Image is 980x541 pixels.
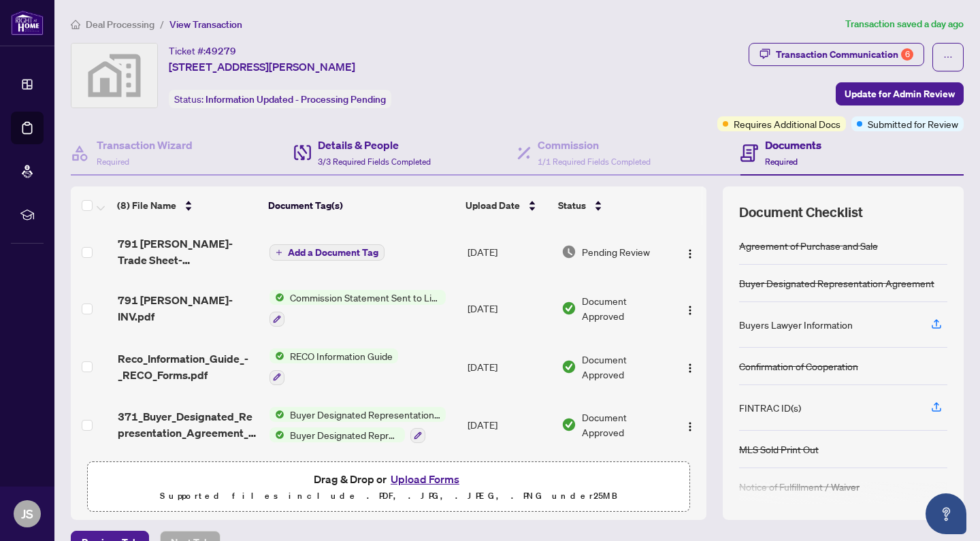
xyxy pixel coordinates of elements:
span: Add a Document Tag [288,248,378,257]
img: svg%3e [71,44,157,108]
span: home [71,20,80,29]
h4: Commission [538,137,651,153]
img: Logo [685,248,696,259]
span: Upload Date [465,198,520,213]
div: MLS Sold Print Out [739,442,819,457]
img: logo [11,10,44,35]
span: 791 [PERSON_NAME]-Trade Sheet-[PERSON_NAME] to Review.pdf [118,235,259,268]
button: Add a Document Tag [269,244,385,261]
span: Reco_Information_Guide_-_RECO_Forms.pdf [118,350,259,383]
span: 1/1 Required Fields Completed [538,157,651,167]
button: Logo [679,241,701,263]
div: Buyers Lawyer Information [739,317,853,332]
span: Update for Admin Review [845,83,955,105]
td: [DATE] [462,338,556,396]
button: Update for Admin Review [836,82,964,105]
h4: Transaction Wizard [97,137,193,153]
span: Drag & Drop or [314,470,463,488]
button: Logo [679,297,701,319]
div: Transaction Communication [776,44,913,65]
span: Buyer Designated Representation Agreement [284,407,446,422]
img: Logo [685,421,696,432]
div: Buyer Designated Representation Agreement [739,276,934,291]
img: Document Status [561,417,576,432]
p: Supported files include .PDF, .JPG, .JPEG, .PNG under 25 MB [96,488,681,504]
span: Pending Review [582,244,650,259]
th: Upload Date [460,186,553,225]
th: (8) File Name [112,186,263,225]
span: Submitted for Review [868,116,958,131]
img: Logo [685,363,696,374]
span: Required [97,157,129,167]
span: Required [765,157,798,167]
span: [STREET_ADDRESS][PERSON_NAME] [169,59,355,75]
img: Document Status [561,244,576,259]
div: Confirmation of Cooperation [739,359,858,374]
span: 371_Buyer_Designated_Representation_Agreement_-_PropTx-[PERSON_NAME].pdf [118,408,259,441]
span: Status [558,198,586,213]
th: Status [553,186,669,225]
span: JS [21,504,33,523]
button: Status IconBuyer Designated Representation AgreementStatus IconBuyer Designated Representation Ag... [269,407,446,444]
img: Status Icon [269,427,284,442]
span: 3/3 Required Fields Completed [318,157,431,167]
span: Requires Additional Docs [734,116,840,131]
article: Transaction saved a day ago [845,16,964,32]
span: (8) File Name [117,198,176,213]
div: 6 [901,48,913,61]
div: Status: [169,90,391,108]
span: Document Approved [582,410,668,440]
img: Status Icon [269,348,284,363]
th: Document Tag(s) [263,186,460,225]
span: plus [276,249,282,256]
button: Transaction Communication6 [749,43,924,66]
span: View Transaction [169,18,242,31]
img: Document Status [561,359,576,374]
td: [DATE] [462,454,556,512]
span: Document Checklist [739,203,863,222]
img: Logo [685,305,696,316]
button: Logo [679,356,701,378]
span: 49279 [206,45,236,57]
button: Status IconCommission Statement Sent to Listing Brokerage [269,290,446,327]
li: / [160,16,164,32]
img: Status Icon [269,290,284,305]
button: Add a Document Tag [269,244,385,261]
td: [DATE] [462,279,556,338]
span: Buyer Designated Representation Agreement [284,427,405,442]
span: 791 [PERSON_NAME]-INV.pdf [118,292,259,325]
img: Document Status [561,301,576,316]
div: Agreement of Purchase and Sale [739,238,878,253]
div: Notice of Fulfillment / Waiver [739,479,860,494]
button: Logo [679,414,701,436]
span: Drag & Drop orUpload FormsSupported files include .PDF, .JPG, .JPEG, .PNG under25MB [88,462,689,512]
div: FINTRAC ID(s) [739,400,801,415]
span: ellipsis [943,52,953,62]
span: Information Updated - Processing Pending [206,93,386,105]
h4: Details & People [318,137,431,153]
span: Commission Statement Sent to Listing Brokerage [284,290,446,305]
span: Deal Processing [86,18,154,31]
span: Document Approved [582,293,668,323]
h4: Documents [765,137,821,153]
img: Status Icon [269,407,284,422]
button: Upload Forms [387,470,463,488]
td: [DATE] [462,396,556,455]
button: Status IconRECO Information Guide [269,348,398,385]
span: RECO Information Guide [284,348,398,363]
div: Ticket #: [169,43,236,59]
span: Document Approved [582,352,668,382]
button: Open asap [926,493,966,534]
td: [DATE] [462,225,556,279]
